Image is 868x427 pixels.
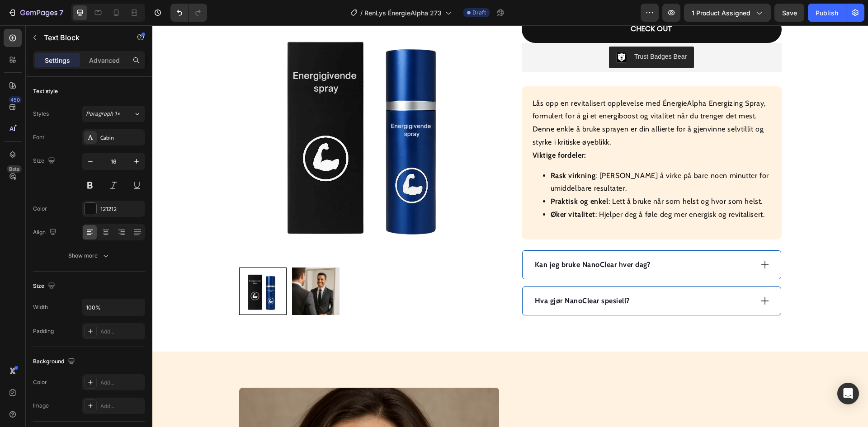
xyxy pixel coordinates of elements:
[100,205,143,213] div: 121212
[33,87,58,95] div: Text style
[398,144,618,170] li: : [PERSON_NAME] å virke på bare noen minutter for umiddelbare resultater.
[782,9,797,17] span: Save
[9,96,22,103] div: 450
[89,56,120,65] p: Advanced
[100,134,143,142] div: Cabin
[380,126,434,134] strong: Viktige fordeler:
[398,170,618,183] li: : Lett å bruke når som helst og hvor som helst.
[33,402,49,410] div: Image
[4,4,67,22] button: 7
[45,56,70,65] p: Settings
[33,280,57,292] div: Size
[33,356,77,368] div: Background
[382,271,477,280] strong: Hva gjør NanoClear spesiell?
[808,4,846,22] button: Publish
[33,303,48,311] div: Width
[59,7,63,18] p: 7
[816,8,838,18] div: Publish
[152,25,868,427] iframe: Design area
[684,4,771,22] button: 1 product assigned
[68,251,110,260] div: Show more
[82,106,145,122] button: Paragraph 1*
[692,8,750,18] span: 1 product assigned
[33,378,47,386] div: Color
[7,165,22,173] div: Beta
[100,328,143,336] div: Add...
[398,172,456,180] strong: Praktisk og enkel
[398,146,443,155] strong: Rask virkning
[33,205,47,213] div: Color
[86,110,120,118] span: Paragraph 1*
[82,299,145,315] input: Auto
[33,155,57,167] div: Size
[774,4,804,22] button: Save
[380,74,613,121] p: Lås opp en revitalisert opplevelse med ÉnergieAlpha Energizing Spray, formulert for å gi et energ...
[33,327,54,335] div: Padding
[360,8,363,18] span: /
[457,21,542,43] button: Trust Badges Bear
[464,27,475,38] img: CLDR_q6erfwCEAE=.png
[33,248,145,264] button: Show more
[33,226,58,239] div: Align
[482,27,534,36] div: Trust Badges Bear
[382,235,498,244] strong: Kan jeg bruke NanoClear hver dag?
[44,32,121,43] p: Text Block
[837,383,859,404] div: Open Intercom Messenger
[100,402,143,410] div: Add...
[170,4,207,22] div: Undo/Redo
[398,183,618,196] li: : Hjelper deg å føle deg mer energisk og revitalisert.
[472,9,486,17] span: Draft
[100,379,143,387] div: Add...
[33,133,44,141] div: Font
[33,110,49,118] div: Styles
[364,8,442,18] span: RenLys ÉnergieAlpha 273
[398,185,443,193] strong: Øker vitalitet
